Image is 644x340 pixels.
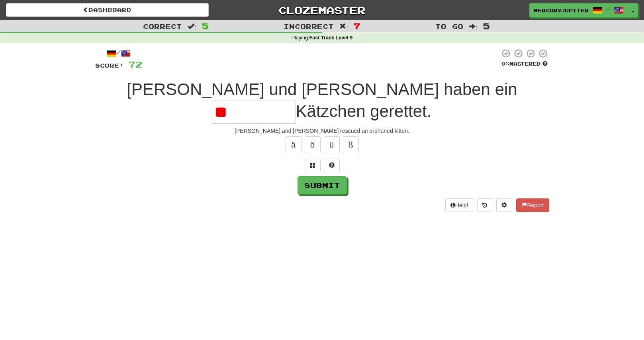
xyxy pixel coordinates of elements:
[339,23,348,30] span: :
[469,23,478,30] span: :
[143,22,182,30] span: Correct
[284,22,334,30] span: Incorrect
[534,7,589,14] span: Mercuryjupiter
[606,6,610,12] span: /
[309,35,353,41] strong: Fast Track Level 9
[298,176,347,194] button: Submit
[500,60,549,68] div: Mastered
[221,3,423,17] a: Clozemaster
[202,21,209,31] span: 5
[129,59,142,69] span: 72
[343,136,359,153] button: ß
[95,49,142,58] div: /
[516,198,549,212] button: Report
[305,136,321,153] button: ö
[529,3,628,17] a: Mercuryjupiter /
[324,136,340,153] button: ü
[296,102,432,120] span: Kätzchen gerettet.
[127,80,517,99] span: [PERSON_NAME] und [PERSON_NAME] haben ein
[6,3,209,17] a: Dashboard
[286,136,301,153] button: ä
[188,23,196,30] span: :
[477,198,492,212] button: Round history (alt+y)
[501,60,509,67] span: 0 %
[435,22,463,30] span: To go
[95,62,124,69] span: Score:
[354,21,360,31] span: 7
[324,159,340,172] button: Single letter hint - you only get 1 per sentence and score half the points! alt+h
[305,159,321,172] button: Switch sentence to multiple choice alt+p
[483,21,490,31] span: 5
[95,127,549,135] div: [PERSON_NAME] and [PERSON_NAME] rescued an orphaned kitten.
[445,198,474,212] button: Help!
